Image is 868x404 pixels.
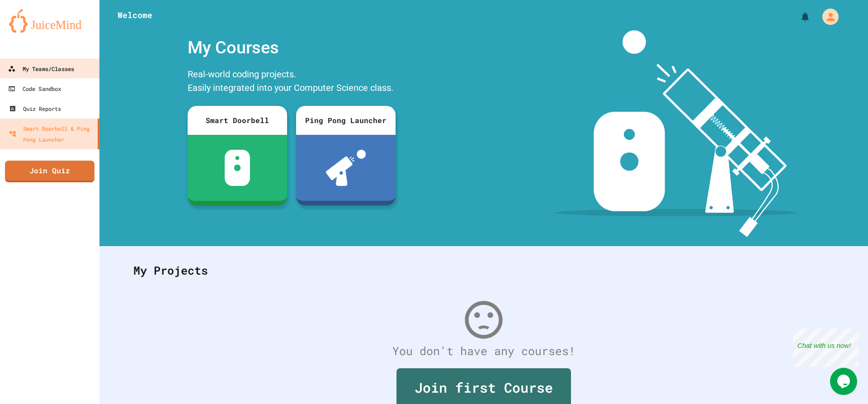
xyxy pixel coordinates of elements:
div: My Projects [124,253,843,288]
div: My Courses [183,30,400,65]
div: Code Sandbox [8,83,61,95]
div: You don't have any courses! [124,342,843,360]
div: My Teams/Classes [8,63,74,75]
img: sdb-white.svg [225,150,250,186]
div: Smart Doorbell [188,106,287,135]
a: Join Quiz [5,161,94,182]
iframe: chat widget [793,328,859,367]
img: logo-orange.svg [9,9,90,33]
iframe: chat widget [830,368,859,395]
div: My Notifications [783,9,813,24]
div: My Account [813,6,841,27]
img: ppl-with-ball.png [326,150,366,186]
div: Quiz Reports [9,103,61,114]
img: banner-image-my-projects.png [555,30,797,237]
div: Real-world coding projects. Easily integrated into your Computer Science class. [183,65,400,99]
div: Smart Doorbell & Ping Pong Launcher [9,123,94,145]
div: Ping Pong Launcher [296,106,396,135]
